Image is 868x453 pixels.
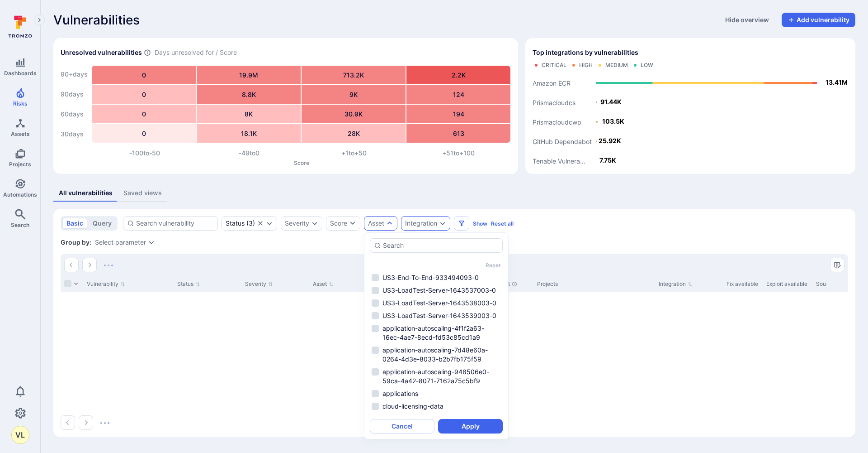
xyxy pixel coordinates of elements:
[144,48,151,58] span: Number of vulnerabilities in status ‘Open’ ‘Triaged’ and ‘In process’ divided by score and scanne...
[605,62,628,69] div: Medium
[11,426,29,444] div: Varun Lokesh S
[599,137,621,145] text: 25.92K
[830,258,844,272] button: Manage columns
[95,239,146,246] button: Select parameter
[302,66,406,84] div: 713.2K
[406,149,511,158] div: +51 to +100
[641,62,653,69] div: Low
[61,415,75,430] button: Go to the previous page
[92,105,196,123] div: 0
[197,85,301,104] div: 8.8K
[370,345,503,365] li: application-autoscaling-7d48e60a-0264-4d3e-8033-b2b7fb175f59
[370,310,503,321] li: US3-LoadTest-Server-1643539003-0
[197,105,301,123] div: 8K
[512,281,517,287] div: Automatically discovered context associated with the asset
[533,99,576,106] text: Prismacloudcs
[370,323,503,343] li: application-autoscaling-4f1f2a63-16ec-4ae7-8ecd-fd53c85cd1a9
[53,13,140,27] span: Vulnerabilities
[405,220,437,227] div: Integration
[11,222,29,228] span: Search
[82,258,97,272] button: Go to the next page
[438,419,503,434] button: Apply
[245,280,273,288] button: Sort by Severity
[95,239,155,246] div: grouping parameters
[226,220,255,227] button: Status(3)
[368,220,384,227] button: Asset
[599,156,616,164] text: 7.75K
[64,258,79,272] button: Go to the previous page
[61,125,88,143] div: 30 days
[600,98,622,106] text: 91.44K
[386,220,393,227] button: Expand dropdown
[370,366,503,386] li: application-autoscaling-948506e0-59ca-4a42-8071-7162a75c5bf9
[302,149,406,158] div: +1 to +50
[313,280,334,288] button: Sort by Asset
[491,220,514,227] button: Reset all
[302,105,406,123] div: 30.9K
[406,66,510,84] div: 2.2K
[537,280,651,288] div: Projects
[383,241,499,250] input: Search
[370,285,503,296] li: US3-LoadTest-Server-1643537003-0
[92,66,196,84] div: 0
[62,218,87,229] button: basic
[579,62,593,69] div: High
[816,280,864,288] button: Sort by Source filename
[257,220,264,227] button: Clear selection
[61,48,142,57] h2: Unresolved vulnerabilities
[439,220,446,227] button: Expand dropdown
[370,401,503,412] li: cloud-licensing-data
[61,238,91,247] span: Group by:
[533,72,848,167] svg: Top integrations by vulnerabilities bar
[302,124,406,143] div: 28K
[311,220,318,227] button: Expand dropdown
[533,157,585,165] text: Tenable Vulnera...
[226,220,245,227] div: Status
[486,262,501,269] button: Reset
[370,238,503,434] div: autocomplete options
[13,100,28,107] span: Risks
[782,13,855,27] button: Add vulnerability
[726,280,759,288] div: Fix available
[4,70,37,77] span: Dashboards
[533,138,592,145] text: GitHub Dependabot
[79,415,93,430] button: Go to the next page
[533,79,571,87] text: Amazon ECR
[3,191,37,198] span: Automations
[370,272,503,283] li: US3-End-To-End-933494093-0
[406,124,510,143] div: 613
[92,149,197,158] div: -100 to -50
[473,220,487,227] button: Show
[61,65,88,83] div: 90+ days
[533,118,581,126] text: Prismacloudcwp
[34,14,45,25] button: Expand navigation menu
[100,422,109,424] img: Loading...
[123,188,162,198] div: Saved views
[285,220,309,227] button: Severity
[542,62,566,69] div: Critical
[92,159,511,166] p: Score
[226,220,255,227] div: ( 3 )
[370,298,503,308] li: US3-LoadTest-Server-1643538003-0
[525,38,855,174] div: Top integrations by vulnerabilities
[826,78,848,86] text: 13.41M
[89,218,116,229] button: query
[370,388,503,399] li: applications
[155,48,237,58] span: Days unresolved for / Score
[326,216,360,231] button: Score
[720,13,774,27] button: Hide overview
[197,124,301,143] div: 18.1K
[659,280,693,288] button: Sort by Integration
[454,216,469,231] button: Filters
[533,48,638,57] span: Top integrations by vulnerabilities
[92,85,196,104] div: 0
[302,85,406,104] div: 9K
[266,220,273,227] button: Expand dropdown
[148,239,155,246] button: Expand dropdown
[197,66,301,84] div: 19.9M
[53,185,855,202] div: assets tabs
